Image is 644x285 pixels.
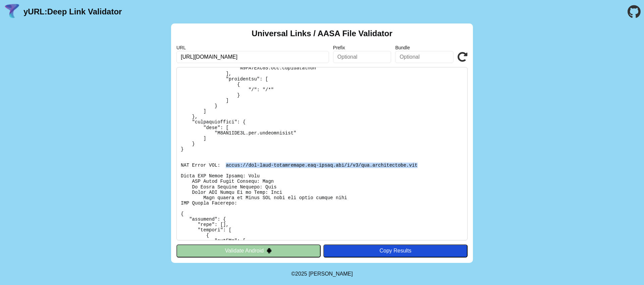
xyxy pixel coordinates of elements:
div: Copy Results [327,248,464,254]
span: 2025 [295,271,307,277]
a: Michael Ibragimchayev's Personal Site [309,271,353,277]
input: Required [176,51,329,63]
label: Bundle [395,45,453,50]
button: Validate Android [176,244,321,257]
input: Optional [395,51,453,63]
label: URL [176,45,329,50]
input: Optional [333,51,391,63]
label: Prefix [333,45,391,50]
img: droidIcon.svg [266,248,272,253]
button: Copy Results [323,244,468,257]
a: yURL:Deep Link Validator [23,7,122,16]
img: yURL Logo [3,3,21,20]
h2: Universal Links / AASA File Validator [252,29,392,38]
footer: © [291,263,353,285]
pre: Lorem ipsu do: sitam://con.adipiscingel.sed/.doei-tempo/incid-utl-etdo-magnaaliqua En Adminimv: Q... [176,67,468,240]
